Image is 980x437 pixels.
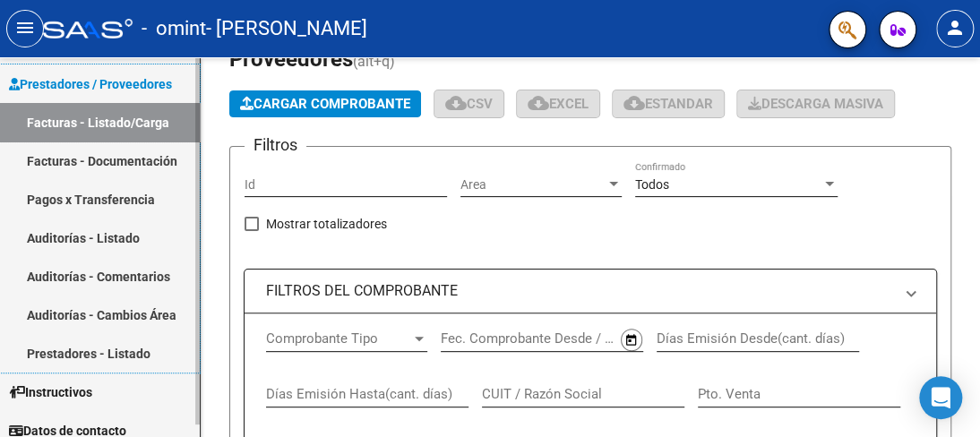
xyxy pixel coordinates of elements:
input: End date [515,330,602,347]
span: Area [460,177,606,193]
div: Open Intercom Messenger [919,376,962,419]
mat-expansion-panel-header: FILTROS DEL COMPROBANTE [245,270,936,313]
mat-panel-title: FILTROS DEL COMPROBANTE [266,281,893,301]
span: Descarga Masiva [748,96,883,112]
span: Todos [635,177,669,192]
span: (alt+q) [353,53,395,70]
span: Prestadores / Proveedores [9,74,172,94]
span: Mostrar totalizadores [266,213,387,235]
span: Instructivos [9,382,92,402]
mat-icon: cloud_download [623,92,645,114]
mat-icon: cloud_download [445,92,467,114]
button: Open calendar [622,330,642,350]
mat-icon: person [944,17,966,39]
button: Descarga Masiva [737,90,894,117]
input: Start date [441,330,499,347]
span: EXCEL [528,96,589,112]
span: - omint [142,9,206,48]
span: Cargar Comprobante [240,96,410,112]
h3: Filtros [245,133,306,158]
span: - [PERSON_NAME] [206,9,367,48]
button: EXCEL [517,90,599,117]
app-download-masive: Descarga masiva de comprobantes (adjuntos) [737,90,894,117]
mat-icon: cloud_download [528,92,549,114]
span: Comprobante Tipo [266,330,411,347]
mat-icon: menu [14,17,36,39]
span: Estandar [623,96,713,112]
button: Cargar Comprobante [229,90,421,117]
button: Estandar [613,90,724,117]
button: CSV [434,90,503,117]
span: CSV [445,96,493,112]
